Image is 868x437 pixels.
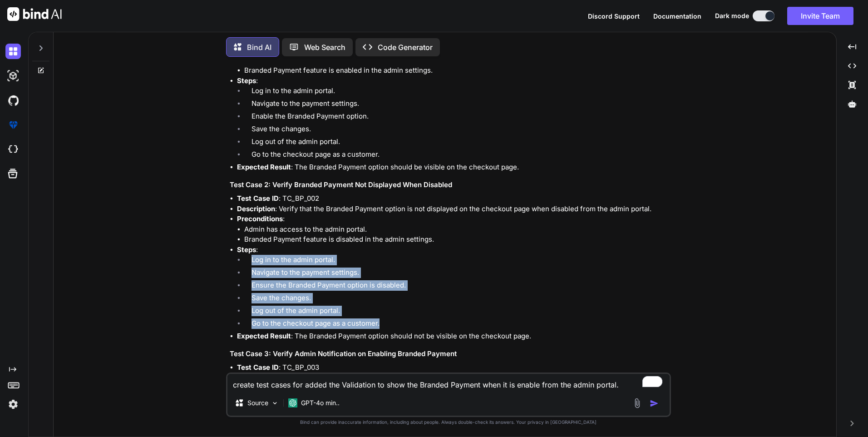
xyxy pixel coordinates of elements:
[227,374,670,390] textarea: To enrich screen reader interactions, please activate Accessibility in Grammarly extension settings
[244,99,669,111] li: Navigate to the payment settings.
[288,398,297,407] img: GPT-4o mini
[632,398,642,408] img: attachment
[247,398,268,407] p: Source
[230,349,669,359] h3: Test Case 3: Verify Admin Notification on Enabling Branded Payment
[247,42,271,53] p: Bind AI
[5,93,21,108] img: githubDark
[378,42,433,53] p: Code Generator
[244,137,669,149] li: Log out of the admin portal.
[237,162,669,173] li: : The Branded Payment option should be visible on the checkout page.
[244,255,669,268] li: Log in to the admin portal.
[244,306,669,318] li: Log out of the admin portal.
[237,194,279,203] strong: Test Case ID
[244,268,669,280] li: Navigate to the payment settings.
[244,293,669,306] li: Save the changes.
[650,399,659,408] img: icon
[237,363,669,373] li: : TC_BP_003
[237,363,279,372] strong: Test Case ID
[237,194,669,204] li: : TC_BP_002
[588,12,640,20] span: Discord Support
[304,42,345,53] p: Web Search
[244,318,669,331] li: Go to the checkout page as a customer.
[237,332,291,340] strong: Expected Result
[5,142,21,157] img: cloudideIcon
[244,224,669,235] li: Admin has access to the admin portal.
[653,11,701,21] button: Documentation
[301,398,340,407] p: GPT-4o min..
[244,234,669,245] li: Branded Payment feature is disabled in the admin settings.
[237,331,669,342] li: : The Branded Payment option should not be visible on the checkout page.
[226,419,671,426] p: Bind can provide inaccurate information, including about people. Always double-check its answers....
[244,124,669,137] li: Save the changes.
[237,76,256,85] strong: Steps
[271,399,279,407] img: Pick Models
[237,214,669,245] li: :
[237,204,275,213] strong: Description
[244,280,669,293] li: Ensure the Branded Payment option is disabled.
[5,117,21,133] img: premium
[653,12,701,20] span: Documentation
[237,204,669,214] li: : Verify that the Branded Payment option is not displayed on the checkout page when disabled from...
[715,11,749,20] span: Dark mode
[237,245,669,332] li: :
[588,11,640,21] button: Discord Support
[244,65,669,76] li: Branded Payment feature is enabled in the admin settings.
[237,76,669,163] li: :
[237,214,283,223] strong: Preconditions
[5,68,21,84] img: darkAi-studio
[7,7,62,21] img: Bind AI
[5,397,21,412] img: settings
[237,245,256,254] strong: Steps
[787,7,853,25] button: Invite Team
[237,163,291,171] strong: Expected Result
[244,86,669,99] li: Log in to the admin portal.
[244,111,669,124] li: Enable the Branded Payment option.
[244,149,669,162] li: Go to the checkout page as a customer.
[230,180,669,190] h3: Test Case 2: Verify Branded Payment Not Displayed When Disabled
[5,44,21,59] img: darkChat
